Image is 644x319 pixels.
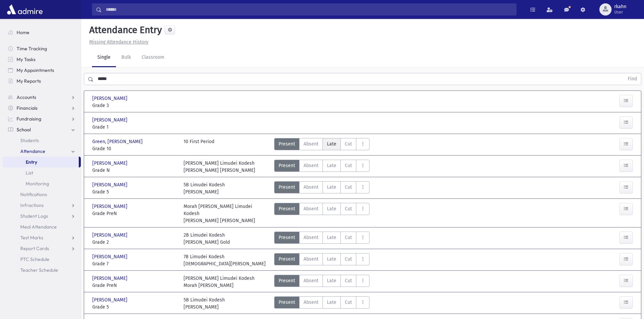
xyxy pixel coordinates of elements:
span: Grade 10 [92,145,177,152]
span: Cut [345,234,352,241]
a: Accounts [3,92,81,103]
span: [PERSON_NAME] [92,181,129,188]
span: Present [279,299,295,306]
span: My Reports [17,78,41,84]
div: [PERSON_NAME] Limudei Kodesh Morah [PERSON_NAME] [184,275,255,289]
span: Cut [345,299,352,306]
a: School [3,124,81,135]
a: Financials [3,103,81,113]
a: My Appointments [3,65,81,76]
span: Notifications [20,191,47,197]
span: Grade N [92,167,177,174]
span: rkahn [614,4,626,9]
a: Bulk [116,48,136,67]
div: AttTypes [274,296,369,311]
span: Grade 3 [92,102,177,109]
span: Absent [304,205,318,212]
div: 2B Limudei Kodesh [PERSON_NAME] Gold [184,232,230,246]
span: Attendance [20,148,45,154]
div: AttTypes [274,275,369,289]
span: Grade PreN [92,210,177,217]
span: My Tasks [17,56,35,62]
a: Notifications [3,189,81,200]
div: AttTypes [274,181,369,195]
a: Single [92,48,116,67]
span: [PERSON_NAME] [92,116,129,124]
span: User [614,9,626,15]
span: List [26,170,33,176]
span: Absent [304,140,318,148]
span: Absent [304,256,318,263]
span: Late [327,184,336,191]
span: Entry [26,159,37,165]
span: Cut [345,140,352,148]
input: Search [102,3,516,16]
span: [PERSON_NAME] [92,232,129,239]
span: Grade 2 [92,239,177,246]
span: Present [279,234,295,241]
span: [PERSON_NAME] [92,296,129,303]
span: Teacher Schedule [20,267,58,273]
span: Meal Attendance [20,224,57,230]
span: Absent [304,184,318,191]
span: Report Cards [20,245,49,251]
a: Student Logs [3,211,81,221]
span: [PERSON_NAME] [92,203,129,210]
span: Late [327,162,336,169]
a: PTC Schedule [3,254,81,265]
a: Classroom [136,48,170,67]
div: AttTypes [274,138,369,152]
span: Cut [345,162,352,169]
a: Monitoring [3,178,81,189]
span: Grade 5 [92,188,177,195]
span: Student Logs [20,213,48,219]
span: Late [327,299,336,306]
h5: Attendance Entry [87,24,162,36]
a: Fundraising [3,113,81,124]
a: Students [3,135,81,146]
div: AttTypes [274,203,369,224]
span: My Appointments [17,67,54,73]
span: Late [327,234,336,241]
span: Grade 1 [92,124,177,131]
a: Infractions [3,200,81,211]
span: Infractions [20,202,44,208]
span: Late [327,205,336,212]
div: 5B Limudei Kodesh [PERSON_NAME] [184,296,225,311]
span: Cut [345,277,352,284]
span: Present [279,256,295,263]
a: Report Cards [3,243,81,254]
span: Late [327,140,336,148]
span: Test Marks [20,235,43,241]
span: Present [279,162,295,169]
span: Green, [PERSON_NAME] [92,138,144,145]
span: Absent [304,162,318,169]
span: [PERSON_NAME] [92,253,129,260]
span: [PERSON_NAME] [92,160,129,167]
span: School [17,127,31,133]
a: Meal Attendance [3,221,81,232]
img: AdmirePro [5,3,44,16]
a: List [3,167,81,178]
a: Time Tracking [3,43,81,54]
a: Missing Attendance History [87,39,148,45]
span: Time Tracking [17,46,47,52]
span: [PERSON_NAME] [92,95,129,102]
span: Grade PreN [92,282,177,289]
span: Fundraising [17,116,41,122]
div: Morah [PERSON_NAME] Limudei Kodesh [PERSON_NAME] [PERSON_NAME] [184,203,268,224]
div: 5B Limudei Kodesh [PERSON_NAME] [184,181,225,195]
u: Missing Attendance History [89,39,148,45]
div: 10 First Period [184,138,214,152]
span: Grade 5 [92,303,177,311]
a: Teacher Schedule [3,265,81,275]
span: Absent [304,277,318,284]
span: Present [279,277,295,284]
span: Late [327,256,336,263]
span: Monitoring [26,181,49,187]
span: Grade 7 [92,260,177,267]
button: Find [624,73,641,85]
div: [PERSON_NAME] Limudei Kodesh [PERSON_NAME] [PERSON_NAME] [184,160,255,174]
span: Financials [17,105,38,111]
span: PTC Schedule [20,256,49,262]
